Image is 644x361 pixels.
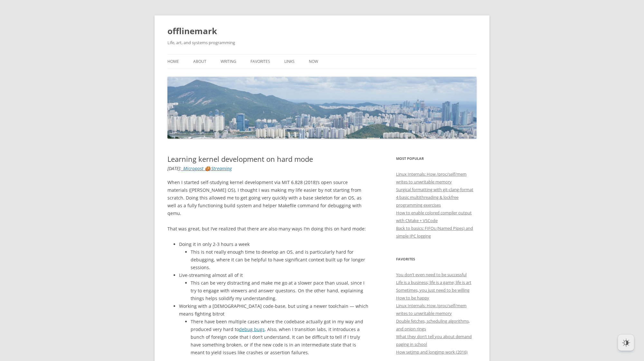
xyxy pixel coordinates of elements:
[179,271,369,302] li: Live-streaming almost all of it
[396,318,470,332] a: Double fetches, scheduling algorithms, and onion rings
[284,54,295,69] a: Links
[251,54,270,69] a: Favorites
[167,77,477,139] img: offlinemark
[191,248,369,271] li: This is not really enough time to develop an OS, and is particularly hard for debugging, where it...
[396,349,468,355] a: How setjmp and longjmp work (2016)
[191,279,369,302] li: This can be very distracting and make me go at a slower pace than usual, since I try to engage wi...
[396,295,429,301] a: How to be happy
[309,54,318,69] a: Now
[396,210,472,223] a: How to enable colored compiler output with CMake + VSCode
[167,225,369,233] p: That was great, but I’ve realized that there are also many ways I’m doing this on hard mode:
[396,272,467,278] a: You don’t even need to be successful
[181,165,210,171] a: _Micropost 🍪
[396,187,473,192] a: Surgical formatting with git-clang-format
[211,165,232,171] a: Streaming
[396,287,469,293] a: Sometimes, you just need to be willing
[396,194,459,208] a: 4 basic multithreading & lockfree programming exercises
[396,171,467,185] a: Linux Internals: How /proc/self/mem writes to unwritable memory
[179,240,369,271] li: Doing it in only 2-3 hours a week
[396,303,467,316] a: Linux Internals: How /proc/self/mem writes to unwritable memory
[239,326,265,332] a: debug bugs
[167,54,179,69] a: Home
[221,54,236,69] a: Writing
[396,225,473,239] a: Back to basics: FIFOs (Named Pipes) and simple IPC logging
[167,179,369,217] p: When I started self-studying kernel development via MIT 6.828 (2018)’s open source materials ([PE...
[167,165,180,171] time: [DATE]
[167,165,232,171] i: : ,
[167,39,477,46] h2: Life, art, and systems programming
[167,155,369,163] h1: Learning kernel development on hard mode
[396,279,471,285] a: Life is a business; life is a game; life is art
[396,255,477,263] h3: Favorites
[193,54,206,69] a: About
[396,155,477,162] h3: Most Popular
[396,334,472,347] a: What they don’t tell you about demand paging in school
[167,23,217,39] a: offlinemark
[179,302,369,356] li: Working with a [DEMOGRAPHIC_DATA] code-base, but using a newer toolchain — which means fighting b...
[191,318,369,356] li: There have been multiple cases where the codebase actually got in my way and produced very hard t...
